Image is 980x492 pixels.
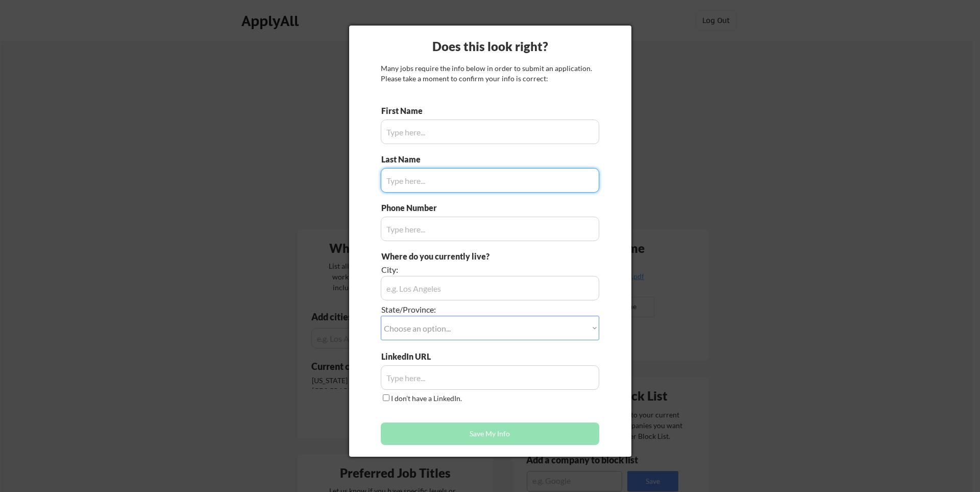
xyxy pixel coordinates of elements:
[381,251,542,262] div: Where do you currently live?
[381,423,599,445] button: Save My Info
[349,38,631,55] div: Does this look right?
[391,394,462,403] label: I don't have a LinkedIn.
[381,304,542,315] div: State/Province:
[381,105,431,116] div: First Name
[381,351,457,362] div: LinkedIn URL
[381,365,599,390] input: Type here...
[381,202,443,214] div: Phone Number
[381,276,599,300] input: e.g. Los Angeles
[381,168,599,193] input: Type here...
[381,120,599,144] input: Type here...
[381,217,599,241] input: Type here...
[381,154,431,165] div: Last Name
[381,63,599,83] div: Many jobs require the info below in order to submit an application. Please take a moment to confi...
[381,264,542,275] div: City:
